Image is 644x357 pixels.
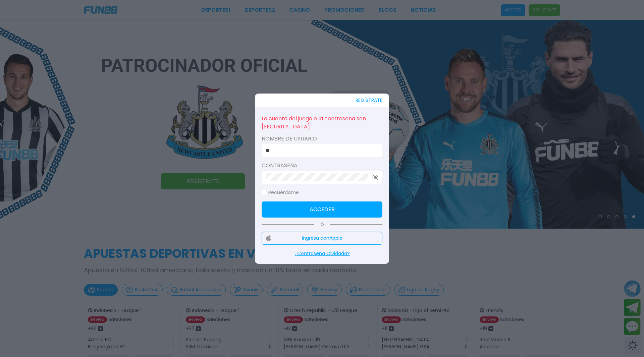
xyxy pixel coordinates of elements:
[262,232,382,245] button: Ingresa conApple
[262,162,382,170] label: Contraseña
[262,222,382,228] p: Ó
[262,201,382,218] button: Acceder
[356,94,382,107] button: REGÍSTRATE
[262,135,382,143] label: Nombre de usuario
[262,114,382,131] p: La cuenta del juego o la contraseña son [SECURITY_DATA]
[262,250,382,257] p: ¿Contraseña Olvidada?
[262,189,299,196] label: Recuérdame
